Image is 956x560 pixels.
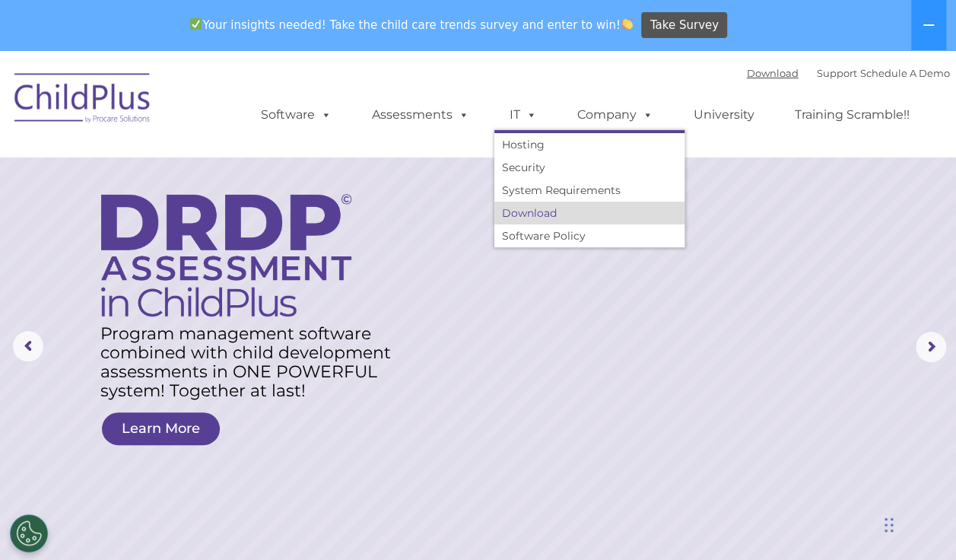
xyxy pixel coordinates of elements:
[880,487,956,560] iframe: Chat Widget
[190,18,202,30] img: ✅
[100,324,406,400] rs-layer: Program management software combined with child development assessments in ONE POWERFUL system! T...
[7,62,159,138] img: ChildPlus by Procare Solutions
[747,67,799,79] a: Download
[621,18,633,30] img: 👏
[678,100,770,130] a: University
[494,179,684,202] a: System Requirements
[494,202,684,224] a: Download
[184,10,640,40] span: Your insights needed! Take the child care trends survey and enter to win!
[650,12,719,39] span: Take Survey
[357,100,484,130] a: Assessments
[102,412,220,445] a: Learn More
[211,100,258,112] span: Last name
[641,12,727,39] a: Take Survey
[747,67,950,79] font: |
[101,194,351,317] img: DRDP Assessment in ChildPlus
[860,67,950,79] a: Schedule A Demo
[780,100,925,130] a: Training Scramble!!
[562,100,669,130] a: Company
[494,156,684,179] a: Security
[211,163,276,174] span: Phone number
[246,100,347,130] a: Software
[817,67,857,79] a: Support
[10,514,48,552] button: Cookies Settings
[885,502,894,548] div: Drag
[494,133,684,156] a: Hosting
[494,100,552,130] a: IT
[494,224,684,247] a: Software Policy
